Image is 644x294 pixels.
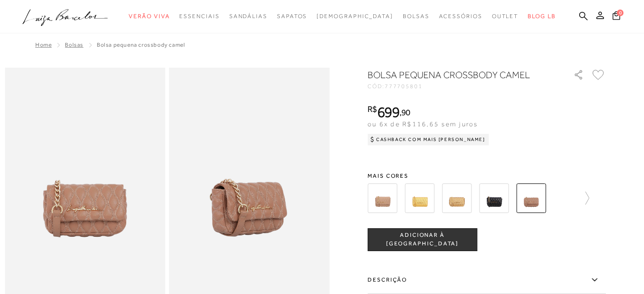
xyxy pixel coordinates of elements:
a: BLOG LB [528,8,555,25]
span: Acessórios [439,13,482,20]
img: BOLSA EM COURO PRETA [479,183,509,213]
span: [DEMOGRAPHIC_DATA] [317,13,393,20]
span: Essenciais [179,13,219,20]
a: categoryNavScreenReaderText [129,8,170,25]
a: categoryNavScreenReaderText [179,8,219,25]
span: BLOG LB [528,13,555,20]
span: 0 [617,10,624,16]
span: ADICIONAR À [GEOGRAPHIC_DATA] [368,231,477,248]
img: Bolsa pequena crossbody camel [516,183,546,213]
span: 90 [401,107,410,117]
a: Bolsas [65,41,83,48]
span: Mais cores [368,173,606,179]
span: Outlet [492,13,519,20]
span: Sandálias [229,13,267,20]
label: Descrição [368,266,606,294]
i: R$ [368,105,377,113]
span: Sapatos [277,13,307,20]
img: BOLSA EM COURO DOURADO COM LOGO METALIZADO LB PEQUENA [405,183,434,213]
button: 0 [610,10,623,23]
a: categoryNavScreenReaderText [277,8,307,25]
img: BOLSA EM COURO OURO VELHO COM LOGO METALIZADO LB PEQUENA [442,183,471,213]
span: Bolsas [403,13,429,20]
a: noSubCategoriesText [317,8,393,25]
span: Verão Viva [129,13,170,20]
span: 699 [377,103,399,121]
span: Bolsa pequena crossbody camel [97,41,185,48]
img: BOLSA EM COURO BEGE COM LOGO METALIZADO LB PEQUENA [368,183,397,213]
a: Home [35,41,51,48]
h1: Bolsa pequena crossbody camel [368,68,546,81]
button: ADICIONAR À [GEOGRAPHIC_DATA] [368,228,477,251]
span: ou 6x de R$116,65 sem juros [368,120,478,128]
a: categoryNavScreenReaderText [403,8,429,25]
a: categoryNavScreenReaderText [229,8,267,25]
span: 777705801 [385,83,423,90]
a: categoryNavScreenReaderText [439,8,482,25]
a: categoryNavScreenReaderText [492,8,519,25]
i: , [399,108,410,117]
div: CÓD: [368,83,558,89]
div: Cashback com Mais [PERSON_NAME] [368,134,489,145]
